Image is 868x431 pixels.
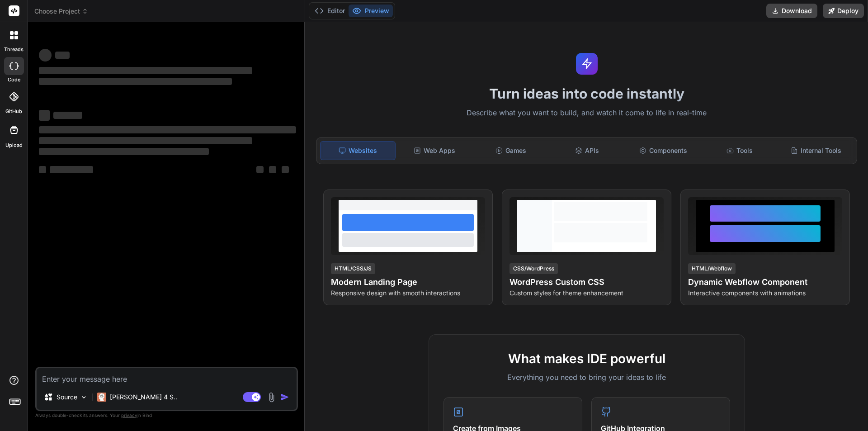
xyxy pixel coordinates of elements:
div: CSS/WordPress [509,263,558,274]
span: ‌ [53,112,82,119]
p: Always double-check its answers. Your in Bind [35,411,298,420]
p: Custom styles for theme enhancement [509,289,664,298]
h4: Dynamic Webflow Component [688,276,842,289]
span: ‌ [39,110,50,121]
button: Deploy [823,4,864,18]
button: Download [766,4,817,18]
h1: Turn ideas into code instantly [311,85,863,102]
h2: What makes IDE powerful [443,349,730,368]
label: threads [4,46,24,53]
div: Internal Tools [778,141,853,160]
p: Interactive components with animations [688,289,842,298]
img: Claude 4 Sonnet [97,393,106,402]
img: Pick Models [80,393,88,401]
h4: WordPress Custom CSS [509,276,664,289]
span: ‌ [39,137,252,144]
div: APIs [550,141,624,160]
span: ‌ [39,67,252,74]
span: ‌ [39,49,52,62]
span: ‌ [269,166,276,173]
div: Web Apps [397,141,472,160]
span: ‌ [39,126,296,133]
div: HTML/Webflow [688,263,736,274]
div: Tools [703,141,777,160]
span: privacy [121,412,137,418]
span: ‌ [256,166,264,173]
span: ‌ [39,148,209,155]
img: attachment [266,392,277,403]
label: Upload [5,142,23,149]
div: Websites [320,141,396,160]
p: Responsive design with smooth interactions [331,289,485,298]
p: [PERSON_NAME] 4 S.. [110,393,177,402]
span: Choose Project [34,7,88,16]
span: ‌ [39,166,46,173]
p: Everything you need to bring your ideas to life [443,372,730,383]
p: Source [57,393,77,402]
div: HTML/CSS/JS [331,263,375,274]
button: Preview [349,5,393,17]
div: Components [626,141,701,160]
span: ‌ [50,166,93,173]
p: Describe what you want to build, and watch it come to life in real-time [311,107,863,119]
div: Games [474,141,548,160]
button: Editor [311,5,349,17]
label: GitHub [5,108,22,115]
img: icon [280,393,289,402]
span: ‌ [282,166,289,173]
span: ‌ [55,52,70,59]
label: code [8,76,20,84]
h4: Modern Landing Page [331,276,485,289]
span: ‌ [39,78,232,85]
